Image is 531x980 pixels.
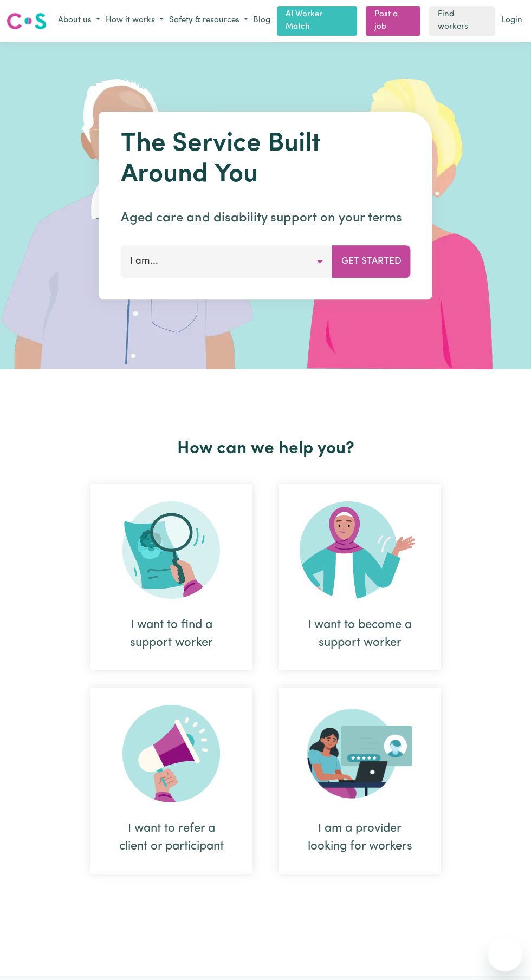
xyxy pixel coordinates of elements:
[7,11,47,31] img: Careseekers logo
[90,688,252,874] div: I want to refer a client or participant
[122,501,220,599] img: Search
[279,688,441,874] div: I am a provider looking for workers
[77,439,454,459] h2: How can we help you?
[116,820,226,855] div: I want to refer a client or participant
[116,616,226,652] div: I want to find a support worker
[488,937,522,971] iframe: Button to launch messaging window
[7,9,47,34] a: Careseekers logo
[300,501,420,599] img: Become Worker
[305,820,415,855] div: I am a provider looking for workers
[122,705,220,802] img: Refer
[121,129,411,191] h1: The Service Built Around You
[166,12,251,30] button: Safety & resources
[305,616,415,652] div: I want to become a support worker
[332,245,411,278] button: Get Started
[279,484,441,670] div: I want to become a support worker
[277,6,357,36] a: AI Worker Match
[55,12,103,30] button: About us
[90,484,252,670] div: I want to find a support worker
[251,12,273,29] a: Blog
[499,12,524,29] a: Login
[366,6,420,36] a: Post a job
[307,705,412,802] img: Provider
[429,6,495,36] a: Find workers
[103,12,166,30] button: How it works
[121,208,411,228] p: Aged care and disability support on your terms
[121,245,333,278] button: I am...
